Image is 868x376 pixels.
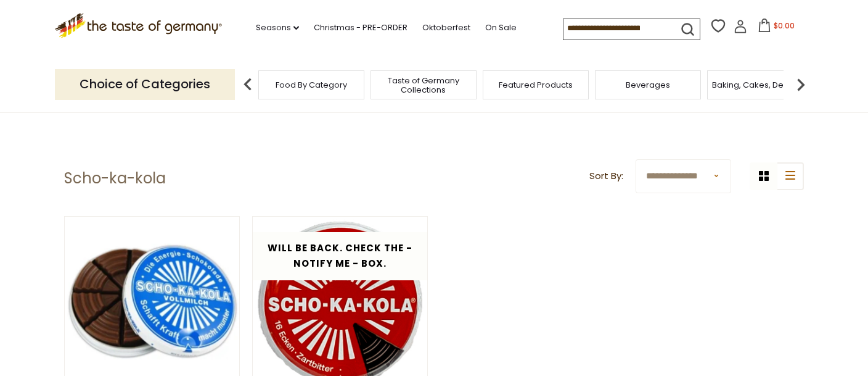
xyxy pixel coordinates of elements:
h1: Scho-ka-kola [64,169,166,188]
a: Beverages [626,80,670,90]
a: Christmas - PRE-ORDER [314,21,407,35]
img: previous arrow [235,72,260,97]
p: Choice of Categories [55,69,235,99]
a: Featured Products [499,80,573,90]
a: Oktoberfest [422,21,470,35]
a: Food By Category [276,80,347,90]
label: Sort By: [589,169,623,184]
button: $0.00 [750,19,802,37]
img: next arrow [788,72,813,97]
a: Seasons [256,21,299,35]
a: Taste of Germany Collections [374,76,473,94]
a: Baking, Cakes, Desserts [712,80,808,90]
a: On Sale [485,21,517,35]
span: $0.00 [774,20,795,31]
